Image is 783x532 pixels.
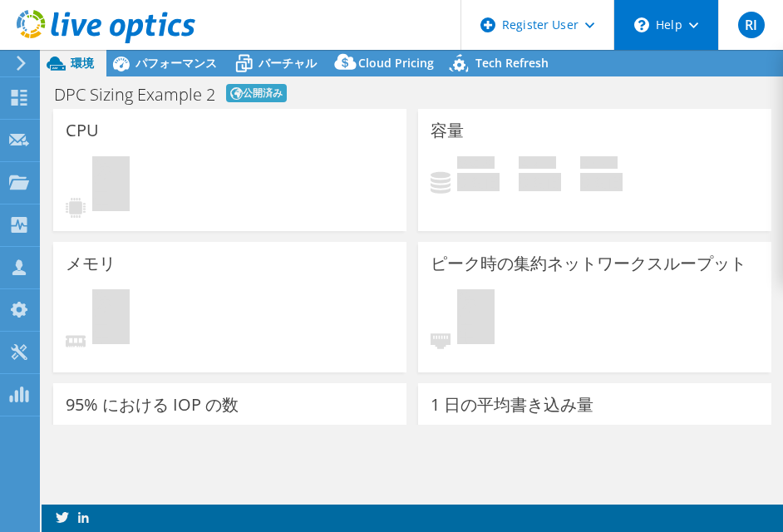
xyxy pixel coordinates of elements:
span: 公開済み [226,84,287,102]
h3: CPU [66,121,99,140]
span: RI [738,12,765,38]
span: Tech Refresh [475,55,549,71]
span: 環境 [71,55,94,71]
span: 保留中 [92,156,130,215]
h3: ピーク時の集約ネットワークスループット [431,254,746,273]
h4: 0 GiB [519,173,561,191]
h3: 容量 [431,121,464,140]
span: 空き [519,156,556,173]
h1: DPC Sizing Example 2 [54,86,215,103]
span: 合計 [580,156,618,173]
span: 使用済み [457,156,495,173]
span: 保留中 [92,289,130,348]
h3: 1 日の平均書き込み量 [431,396,593,414]
h4: 0 GiB [457,173,500,191]
span: 保留中 [457,289,495,348]
h3: 95% における IOP の数 [66,396,239,414]
svg: \n [634,17,649,32]
h4: 0 GiB [580,173,623,191]
h3: メモリ [66,254,116,273]
span: Cloud Pricing [358,55,434,71]
span: パフォーマンス [135,55,217,71]
span: バーチャル [259,55,317,71]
